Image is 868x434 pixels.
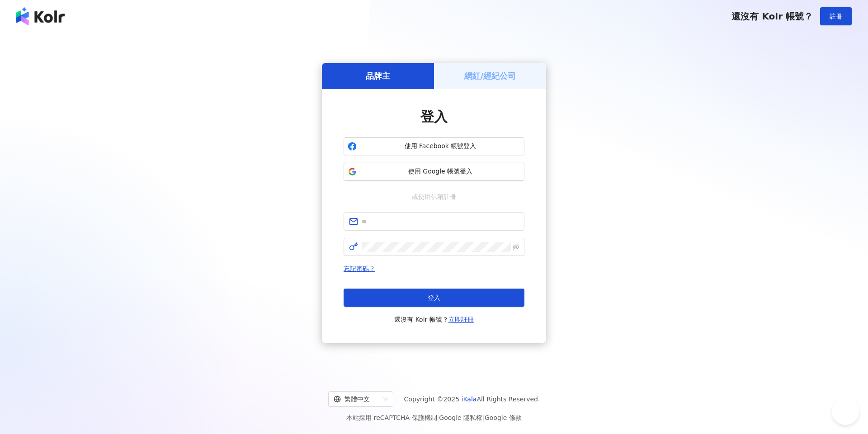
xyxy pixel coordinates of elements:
[394,314,474,325] span: 還沒有 Kolr 帳號？
[344,289,524,307] button: 登入
[334,392,380,406] div: 繁體中文
[462,395,477,403] a: iKala
[482,414,485,421] span: |
[437,414,439,421] span: |
[485,414,522,421] a: Google 條款
[360,142,520,151] span: 使用 Facebook 帳號登入
[346,412,521,423] span: 本站採用 reCAPTCHA 保護機制
[406,192,462,202] span: 或使用信箱註冊
[464,70,516,82] h5: 網紅/經紀公司
[832,398,859,425] iframe: Help Scout Beacon - Open
[820,7,852,25] button: 註冊
[830,13,842,20] span: 註冊
[439,414,482,421] a: Google 隱私權
[366,70,390,82] h5: 品牌主
[448,316,474,323] a: 立即註冊
[344,265,375,272] a: 忘記密碼？
[420,109,448,125] span: 登入
[344,163,524,181] button: 使用 Google 帳號登入
[404,394,540,405] span: Copyright © 2025 All Rights Reserved.
[428,294,440,301] span: 登入
[344,137,524,155] button: 使用 Facebook 帳號登入
[16,7,65,25] img: logo
[731,11,813,22] span: 還沒有 Kolr 帳號？
[360,167,520,176] span: 使用 Google 帳號登入
[513,244,519,250] span: eye-invisible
